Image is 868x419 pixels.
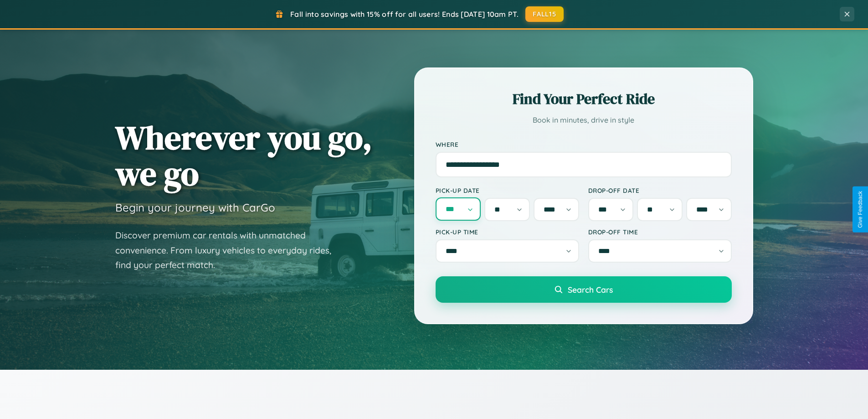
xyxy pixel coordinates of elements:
[525,6,564,22] button: FALL15
[436,140,732,148] label: Where
[115,228,343,273] p: Discover premium car rentals with unmatched convenience. From luxury vehicles to everyday rides, ...
[857,191,863,228] div: Give Feedback
[115,119,372,191] h1: Wherever you go, we go
[588,228,732,236] label: Drop-off Time
[436,89,732,109] h2: Find Your Perfect Ride
[115,201,275,214] h3: Begin your journey with CarGo
[436,276,732,303] button: Search Cars
[436,186,579,194] label: Pick-up Date
[436,114,732,127] p: Book in minutes, drive in style
[290,10,519,19] span: Fall into savings with 15% off for all users! Ends [DATE] 10am PT.
[588,186,732,194] label: Drop-off Date
[436,228,579,236] label: Pick-up Time
[568,285,613,295] span: Search Cars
